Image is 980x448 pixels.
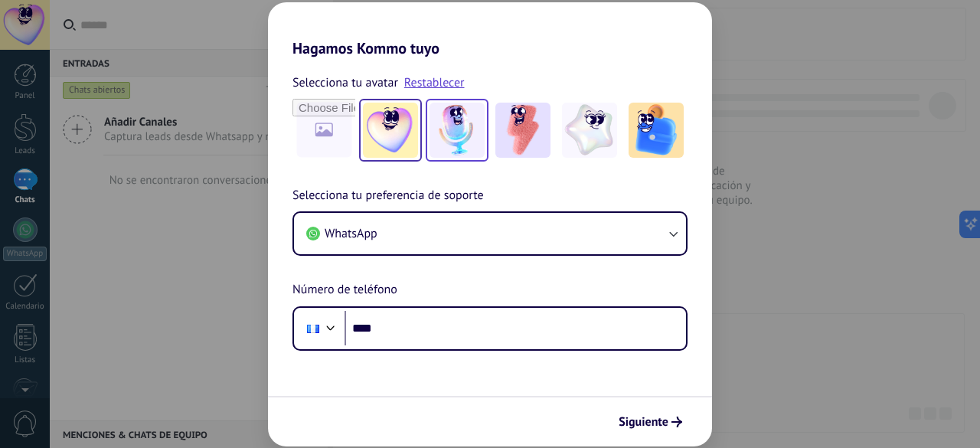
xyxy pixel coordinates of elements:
div: Guatemala: + 502 [299,312,328,345]
button: Siguiente [612,409,689,435]
img: -1.jpeg [363,103,418,158]
button: WhatsApp [294,213,686,254]
span: Selecciona tu preferencia de soporte [292,186,484,206]
span: Siguiente [619,417,668,427]
h2: Hagamos Kommo tuyo [268,2,712,57]
img: -4.jpeg [562,103,617,158]
a: Restablecer [404,75,465,90]
img: -3.jpeg [495,103,550,158]
span: WhatsApp [325,226,377,241]
span: Selecciona tu avatar [292,73,398,93]
img: -5.jpeg [629,103,684,158]
span: Número de teléfono [292,280,397,300]
img: -2.jpeg [430,103,485,158]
